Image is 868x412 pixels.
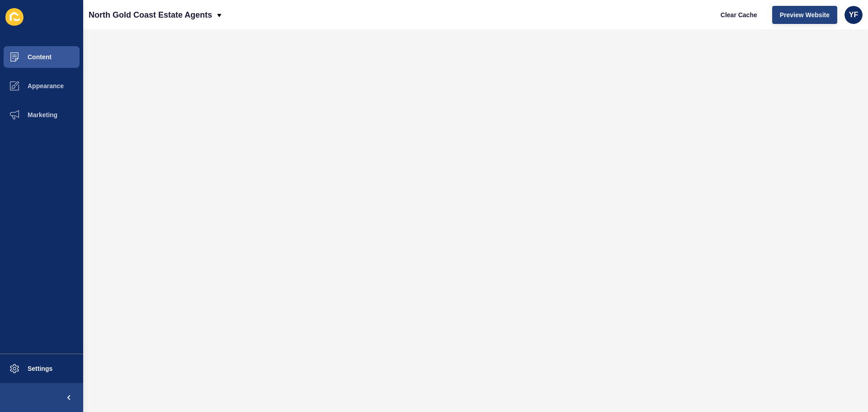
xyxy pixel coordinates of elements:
span: Clear Cache [721,10,757,19]
span: YF [849,10,858,19]
button: Clear Cache [713,6,765,24]
p: North Gold Coast Estate Agents [89,4,212,26]
button: Preview Website [772,6,837,24]
span: Preview Website [780,10,830,19]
